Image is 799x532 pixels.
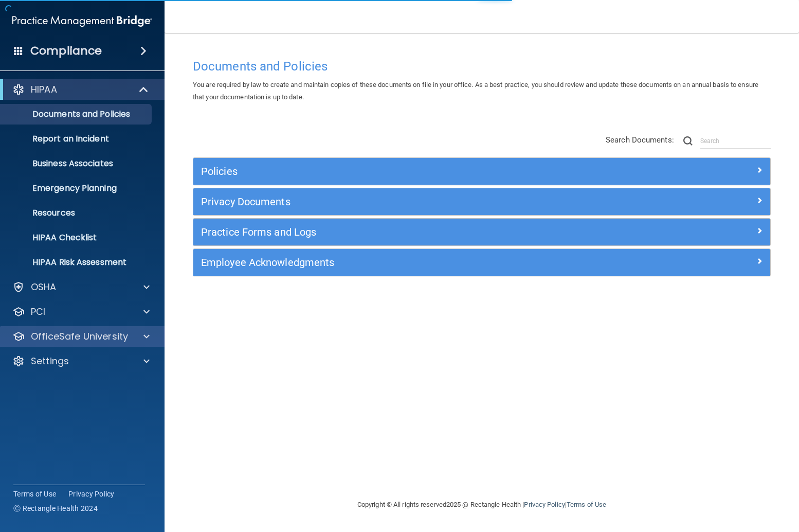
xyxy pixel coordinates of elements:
a: OfficeSafe University [12,330,150,343]
p: Emergency Planning [7,183,147,193]
h4: Documents and Policies [193,60,771,73]
h5: Employee Acknowledgments [201,257,619,268]
p: Settings [31,355,69,367]
img: PMB logo [12,11,152,31]
a: Privacy Policy [524,501,565,508]
p: Resources [7,208,147,218]
span: You are required by law to create and maintain copies of these documents on file in your office. ... [193,81,758,101]
h4: Compliance [30,44,102,58]
a: OSHA [12,281,150,293]
div: Copyright © All rights reserved 2025 @ Rectangle Health | | [294,488,669,521]
a: Policies [201,163,762,180]
span: Ⓒ Rectangle Health 2024 [13,503,98,513]
a: Terms of Use [567,501,606,508]
p: OfficeSafe University [31,330,128,343]
p: OSHA [31,281,57,293]
p: HIPAA Risk Assessment [7,257,147,268]
span: Search Documents: [606,135,674,145]
a: Settings [12,355,150,367]
h5: Privacy Documents [201,196,619,207]
input: Search [700,133,771,149]
a: Employee Acknowledgments [201,254,762,271]
img: ic-search.3b580494.png [683,136,693,146]
a: Privacy Documents [201,193,762,210]
a: HIPAA [12,83,149,96]
h5: Practice Forms and Logs [201,226,619,238]
h5: Policies [201,166,619,177]
p: PCI [31,306,45,318]
a: Terms of Use [13,489,56,499]
a: Privacy Policy [68,489,115,499]
p: Report an Incident [7,134,147,144]
p: Documents and Policies [7,109,147,119]
a: Practice Forms and Logs [201,224,762,240]
a: PCI [12,306,150,318]
p: HIPAA Checklist [7,233,147,243]
p: HIPAA [31,83,57,96]
p: Business Associates [7,158,147,169]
